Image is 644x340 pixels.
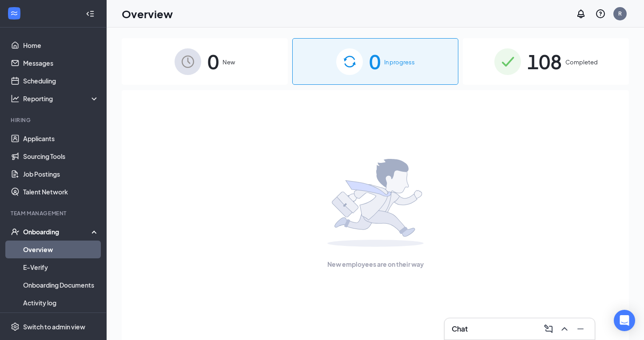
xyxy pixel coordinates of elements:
svg: QuestionInfo [595,8,606,19]
button: ChevronUp [557,322,572,336]
a: Scheduling [23,72,99,90]
a: Activity log [23,294,99,312]
span: 0 [207,46,219,77]
span: New employees are on their way [327,259,424,269]
a: Home [23,36,99,54]
svg: Minimize [575,324,586,334]
span: In progress [384,58,415,67]
div: Onboarding [23,227,91,236]
a: Messages [23,54,99,72]
svg: Notifications [576,8,586,19]
span: 0 [369,46,381,77]
div: Switch to admin view [23,322,85,331]
div: Hiring [11,116,97,124]
svg: WorkstreamLogo [10,9,19,18]
svg: ComposeMessage [543,324,554,334]
a: Onboarding Documents [23,276,99,294]
a: Team [23,312,99,329]
a: E-Verify [23,258,99,276]
svg: Settings [11,322,20,331]
span: New [223,58,235,67]
div: Open Intercom Messenger [614,310,635,331]
div: R [618,10,622,17]
div: Reporting [23,94,99,103]
svg: ChevronUp [559,324,570,334]
button: ComposeMessage [541,322,556,336]
h3: Chat [452,324,468,334]
a: Job Postings [23,165,99,183]
a: Overview [23,241,99,258]
span: Completed [565,58,598,67]
svg: Collapse [86,9,95,18]
svg: Analysis [11,94,20,103]
a: Talent Network [23,183,99,201]
div: Team Management [11,210,97,217]
a: Sourcing Tools [23,147,99,165]
a: Applicants [23,130,99,147]
svg: UserCheck [11,227,20,236]
button: Minimize [573,322,588,336]
span: 108 [527,46,562,77]
h1: Overview [122,6,173,21]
